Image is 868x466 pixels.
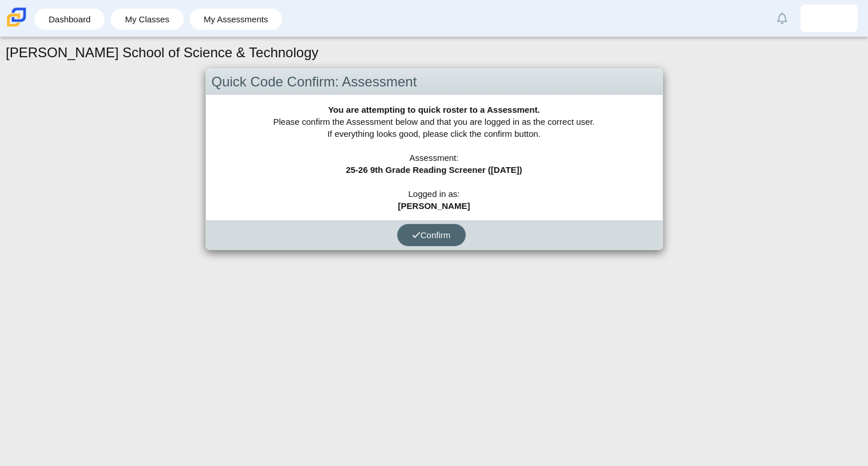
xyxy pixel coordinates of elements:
b: [PERSON_NAME] [398,201,470,211]
a: My Assessments [195,9,277,30]
img: jacqueline.gonzale.S6X9gg [820,9,838,27]
span: Confirm [412,230,451,240]
b: 25-26 9th Grade Reading Screener ([DATE]) [346,165,522,175]
a: jacqueline.gonzale.S6X9gg [800,5,858,32]
h1: [PERSON_NAME] School of Science & Technology [6,43,319,62]
a: Alerts [770,6,795,31]
b: You are attempting to quick roster to a Assessment. [328,105,540,114]
a: Dashboard [40,9,99,30]
div: Quick Code Confirm: Assessment [206,69,663,96]
img: Carmen School of Science & Technology [5,5,29,29]
button: Confirm [397,224,466,246]
a: My Classes [116,9,178,30]
div: Please confirm the Assessment below and that you are logged in as the correct user. If everything... [206,95,663,220]
a: Carmen School of Science & Technology [5,21,29,31]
